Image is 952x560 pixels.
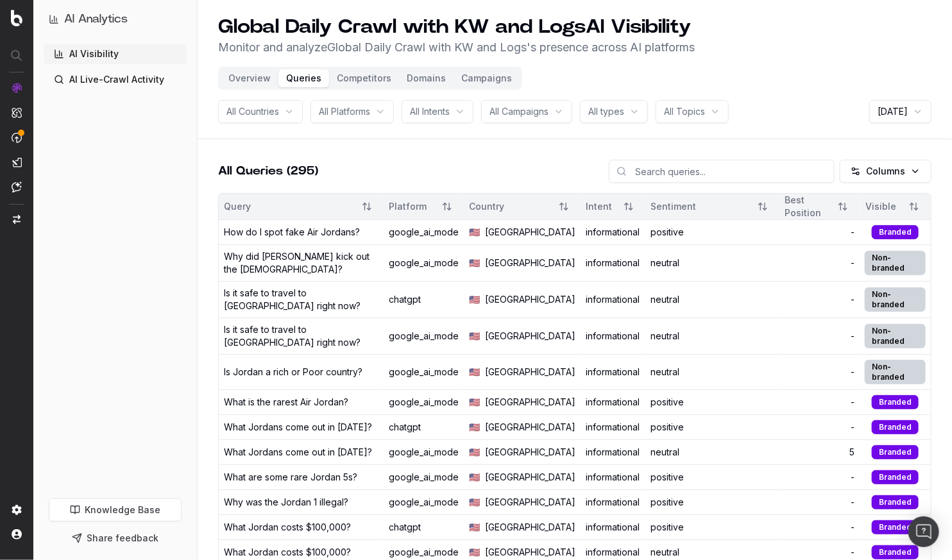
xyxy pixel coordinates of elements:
[469,421,480,434] span: 🇺🇸
[751,195,774,218] button: Sort
[785,396,854,409] div: -
[586,421,640,434] div: informational
[485,396,575,409] span: [GEOGRAPHIC_DATA]
[650,421,774,434] div: positive
[49,498,182,522] a: Knowledge Base
[355,195,378,218] button: Sort
[586,471,640,484] div: informational
[586,293,640,306] div: informational
[469,396,480,409] span: 🇺🇸
[485,421,575,434] span: [GEOGRAPHIC_DATA]
[218,15,695,38] h1: Global Daily Crawl with KW and Logs AI Visibility
[872,225,919,239] div: Branded
[224,366,362,378] div: Is Jordan a rich or Poor country?
[831,195,854,218] button: Sort
[469,521,480,534] span: 🇺🇸
[226,105,279,118] span: All Countries
[872,470,919,484] div: Branded
[469,330,480,343] span: 🇺🇸
[329,69,399,87] button: Competitors
[617,195,640,218] button: Sort
[785,496,854,509] div: -
[389,471,459,484] div: google_ai_mode
[586,226,640,239] div: informational
[224,521,351,534] div: What Jordan costs $100,000?
[785,446,854,459] div: 5
[609,160,835,183] input: Search queries...
[586,366,640,378] div: informational
[872,495,919,509] div: Branded
[12,83,22,93] img: Analytics
[872,420,919,434] div: Branded
[389,421,459,434] div: chatgpt
[586,396,640,409] div: informational
[389,546,459,559] div: google_ai_mode
[469,496,480,509] span: 🇺🇸
[650,396,774,409] div: positive
[785,257,854,269] div: -
[469,226,480,239] span: 🇺🇸
[319,105,370,118] span: All Platforms
[785,330,854,343] div: -
[224,396,348,409] div: What is the rarest Air Jordan?
[224,471,357,484] div: What are some rare Jordan 5s?
[586,496,640,509] div: informational
[49,527,182,550] button: Share feedback
[485,293,575,306] span: [GEOGRAPHIC_DATA]
[485,330,575,343] span: [GEOGRAPHIC_DATA]
[840,160,931,183] button: Columns
[586,330,640,343] div: informational
[485,446,575,459] span: [GEOGRAPHIC_DATA]
[389,521,459,534] div: chatgpt
[44,44,187,64] a: AI Visibility
[485,521,575,534] span: [GEOGRAPHIC_DATA]
[485,471,575,484] span: [GEOGRAPHIC_DATA]
[410,105,450,118] span: All Intents
[586,446,640,459] div: informational
[586,546,640,559] div: informational
[785,521,854,534] div: -
[469,471,480,484] span: 🇺🇸
[389,330,459,343] div: google_ai_mode
[785,226,854,239] div: -
[218,162,318,180] h2: All Queries (295)
[650,366,774,378] div: neutral
[389,200,430,213] div: Platform
[552,195,575,218] button: Sort
[650,330,774,343] div: neutral
[785,546,854,559] div: -
[865,324,926,348] div: Non-branded
[224,200,350,213] div: Query
[389,396,459,409] div: google_ai_mode
[650,293,774,306] div: neutral
[389,226,459,239] div: google_ai_mode
[469,366,480,378] span: 🇺🇸
[485,257,575,269] span: [GEOGRAPHIC_DATA]
[586,200,612,213] div: Intent
[49,10,182,28] button: AI Analytics
[485,496,575,509] span: [GEOGRAPHIC_DATA]
[650,446,774,459] div: neutral
[12,505,22,515] img: Setting
[12,182,22,192] img: Assist
[903,195,926,218] button: Sort
[12,107,22,118] img: Intelligence
[650,496,774,509] div: positive
[64,10,128,28] h1: AI Analytics
[224,250,378,276] div: Why did [PERSON_NAME] kick out the [DEMOGRAPHIC_DATA]?
[872,445,919,459] div: Branded
[12,132,22,143] img: Activation
[221,69,278,87] button: Overview
[469,200,547,213] div: Country
[865,360,926,384] div: Non-branded
[785,194,826,219] div: Best Position
[469,257,480,269] span: 🇺🇸
[224,421,372,434] div: What Jordans come out in [DATE]?
[664,105,705,118] span: All Topics
[865,287,926,312] div: Non-branded
[469,546,480,559] span: 🇺🇸
[224,226,360,239] div: How do I spot fake Air Jordans?
[454,69,520,87] button: Campaigns
[11,10,22,26] img: Botify logo
[469,293,480,306] span: 🇺🇸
